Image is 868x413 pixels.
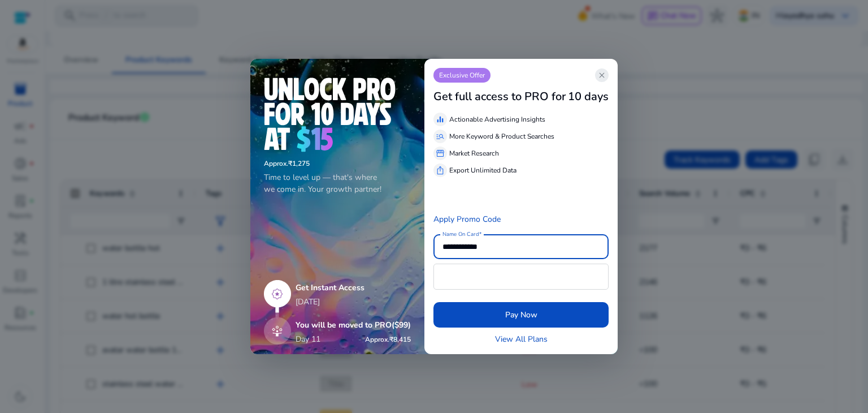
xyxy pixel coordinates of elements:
p: [DATE] [296,296,411,308]
p: Day 11 [296,333,320,345]
h6: ₹8,415 [365,335,411,343]
p: Actionable Advertising Insights [449,114,545,124]
h6: ₹1,275 [264,160,411,167]
span: equalizer [436,115,445,124]
span: manage_search [436,132,445,141]
h3: 10 days [568,90,609,104]
span: ($99) [392,320,411,330]
h5: You will be moved to PRO [296,321,411,330]
p: Time to level up — that's where we come in. Your growth partner! [264,171,411,195]
span: Approx. [365,335,389,344]
a: View All Plans [495,333,548,345]
p: More Keyword & Product Searches [449,131,554,141]
h3: Get full access to PRO for [433,90,566,104]
button: Pay Now [433,302,609,328]
iframe: Secure card payment input frame [440,265,602,288]
span: Approx. [264,159,288,168]
a: Apply Promo Code [433,214,501,225]
span: close [597,71,606,80]
h5: Get Instant Access [296,283,411,293]
mat-label: Name On Card [442,230,479,238]
span: Pay Now [505,309,537,321]
span: ios_share [436,166,445,175]
p: Export Unlimited Data [449,165,517,175]
p: Market Research [449,148,499,158]
p: Exclusive Offer [433,68,491,83]
span: storefront [436,149,445,158]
